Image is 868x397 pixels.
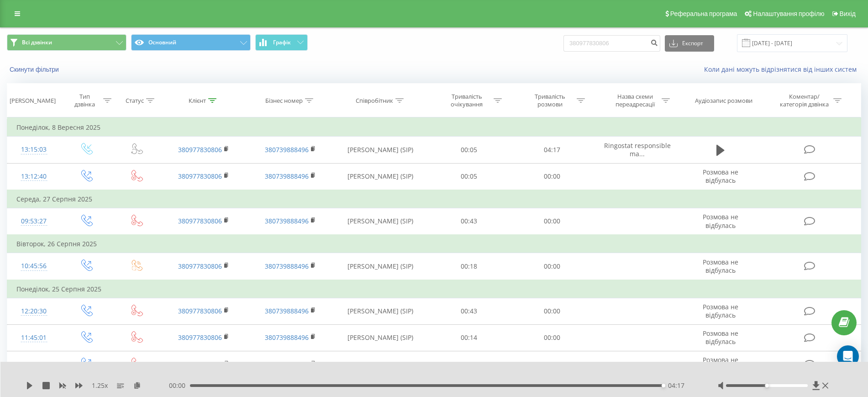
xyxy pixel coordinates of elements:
span: Реферальна програма [670,10,737,17]
a: 380977830806 [178,172,222,180]
td: 00:05 [427,163,511,190]
span: Ringostat responsible ma... [604,141,671,158]
button: Скинути фільтри [7,65,63,74]
td: 00:00 [510,253,594,280]
td: 04:17 [510,137,594,163]
div: 13:12:40 [16,168,51,185]
button: Графік [255,34,308,51]
td: [PERSON_NAME] (SIP) [334,324,427,351]
div: Бізнес номер [265,97,303,105]
a: Коли дані можуть відрізнятися вiд інших систем [704,65,861,74]
a: 380739888496 [265,172,309,180]
td: 00:00 [510,351,594,378]
div: Статус [126,97,144,105]
td: [PERSON_NAME] (SIP) [334,137,427,163]
div: 09:53:27 [16,212,51,230]
div: 13:15:03 [16,141,51,159]
a: 380739888496 [265,145,309,154]
div: Назва схеми переадресації [610,93,659,108]
td: Понеділок, 25 Серпня 2025 [7,280,861,298]
a: 380739888496 [265,360,309,369]
td: 00:00 [510,324,594,351]
span: Розмова не відбулась [703,168,738,185]
td: 00:17 [427,351,511,378]
div: Аудіозапис розмови [695,97,752,105]
td: 00:14 [427,324,511,351]
a: 380739888496 [265,307,309,315]
a: 380739888496 [265,217,309,225]
input: Пошук за номером [563,35,660,52]
button: Експорт [665,35,714,52]
span: Розмова не відбулась [703,258,738,275]
td: Середа, 27 Серпня 2025 [7,190,861,208]
div: Accessibility label [662,384,665,387]
div: Open Intercom Messenger [837,345,859,367]
button: Всі дзвінки [7,34,126,51]
a: 380739888496 [265,262,309,270]
td: 00:43 [427,298,511,324]
td: [PERSON_NAME] (SIP) [334,351,427,378]
div: 11:45:01 [16,329,51,347]
td: [PERSON_NAME] (SIP) [334,163,427,190]
span: Графік [273,39,291,46]
td: [PERSON_NAME] (SIP) [334,253,427,280]
td: Понеділок, 8 Вересня 2025 [7,118,861,137]
div: Тривалість розмови [526,93,574,108]
a: 380739888496 [265,333,309,342]
div: Співробітник [356,97,393,105]
div: Тривалість очікування [442,93,491,108]
span: 1.25 x [92,381,108,390]
span: 00:00 [169,381,190,390]
div: [PERSON_NAME] [10,97,56,105]
td: [PERSON_NAME] (SIP) [334,298,427,324]
span: Розмова не відбулась [703,302,738,319]
td: 00:00 [510,208,594,235]
div: Accessibility label [765,384,769,387]
button: Основний [131,34,251,51]
span: Розмова не відбулась [703,212,738,229]
a: 380977830806 [178,307,222,315]
div: 11:44:29 [16,355,51,373]
div: 10:45:56 [16,257,51,275]
td: [PERSON_NAME] (SIP) [334,208,427,235]
a: 380977830806 [178,262,222,270]
td: 00:00 [510,163,594,190]
a: 380977830806 [178,333,222,342]
span: Розмова не відбулась [703,355,738,372]
span: Налаштування профілю [753,10,824,17]
span: Всі дзвінки [22,39,52,46]
a: 380977830806 [178,145,222,154]
a: 380977830806 [178,360,222,369]
td: 00:00 [510,298,594,324]
div: Тип дзвінка [68,93,101,108]
div: 12:20:30 [16,302,51,320]
span: Вихід [840,10,856,17]
span: 04:17 [668,381,684,390]
div: Клієнт [189,97,206,105]
a: 380977830806 [178,217,222,225]
span: Розмова не відбулась [703,329,738,346]
td: 00:18 [427,253,511,280]
td: 00:05 [427,137,511,163]
td: 00:43 [427,208,511,235]
td: Вівторок, 26 Серпня 2025 [7,235,861,253]
div: Коментар/категорія дзвінка [778,93,831,108]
